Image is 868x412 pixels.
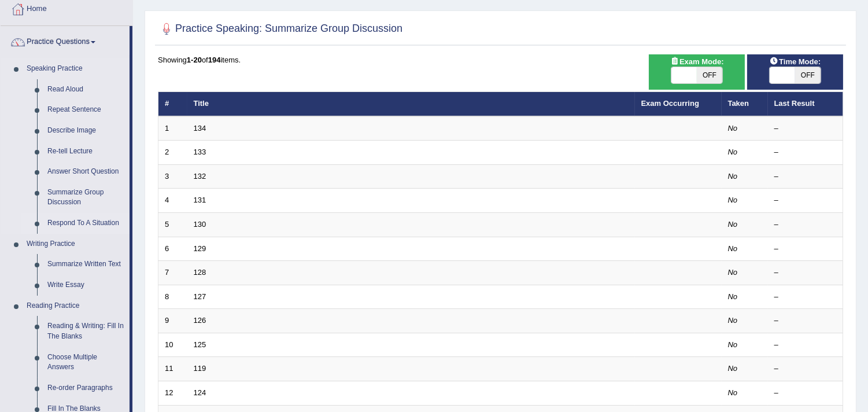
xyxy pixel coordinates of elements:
[768,92,843,116] th: Last Result
[728,172,738,181] em: No
[194,148,206,156] a: 133
[1,26,130,55] a: Practice Questions
[194,244,206,253] a: 129
[728,124,738,133] em: No
[42,141,130,162] a: Re-tell Lecture
[158,189,187,213] td: 4
[194,388,206,397] a: 124
[728,292,738,301] em: No
[158,20,402,38] h2: Practice Speaking: Summarize Group Discussion
[728,244,738,253] em: No
[21,58,130,79] a: Speaking Practice
[774,244,837,255] div: –
[194,172,206,181] a: 132
[21,234,130,255] a: Writing Practice
[158,333,187,357] td: 10
[158,213,187,237] td: 5
[194,340,206,349] a: 125
[774,147,837,158] div: –
[42,275,130,296] a: Write Essay
[194,220,206,229] a: 130
[194,124,206,133] a: 134
[728,340,738,349] em: No
[158,116,187,141] td: 1
[158,285,187,309] td: 8
[774,171,837,182] div: –
[42,378,130,399] a: Re-order Paragraphs
[774,363,837,374] div: –
[774,388,837,399] div: –
[42,254,130,275] a: Summarize Written Text
[728,268,738,277] em: No
[728,388,738,397] em: No
[774,292,837,303] div: –
[194,268,206,277] a: 128
[774,267,837,278] div: –
[42,79,130,100] a: Read Aloud
[42,120,130,141] a: Describe Image
[765,56,825,68] span: Time Mode:
[158,92,187,116] th: #
[728,196,738,204] em: No
[42,347,130,378] a: Choose Multiple Answers
[697,67,722,83] span: OFF
[641,99,699,108] a: Exam Occurring
[774,315,837,326] div: –
[42,100,130,120] a: Repeat Sentence
[158,381,187,405] td: 12
[194,316,206,325] a: 126
[774,195,837,206] div: –
[158,261,187,285] td: 7
[42,213,130,234] a: Respond To A Situation
[158,54,843,65] div: Showing of items.
[774,219,837,230] div: –
[158,237,187,261] td: 6
[649,54,745,90] div: Show exams occurring in exams
[42,161,130,182] a: Answer Short Question
[728,364,738,373] em: No
[158,141,187,165] td: 2
[187,92,635,116] th: Title
[728,148,738,156] em: No
[728,220,738,229] em: No
[194,196,206,204] a: 131
[194,292,206,301] a: 127
[774,123,837,134] div: –
[722,92,768,116] th: Taken
[774,340,837,351] div: –
[728,316,738,325] em: No
[795,67,821,83] span: OFF
[158,357,187,381] td: 11
[158,309,187,333] td: 9
[187,56,202,64] b: 1-20
[666,56,728,68] span: Exam Mode:
[194,364,206,373] a: 119
[208,56,221,64] b: 194
[21,296,130,317] a: Reading Practice
[42,316,130,347] a: Reading & Writing: Fill In The Blanks
[42,182,130,213] a: Summarize Group Discussion
[158,164,187,189] td: 3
